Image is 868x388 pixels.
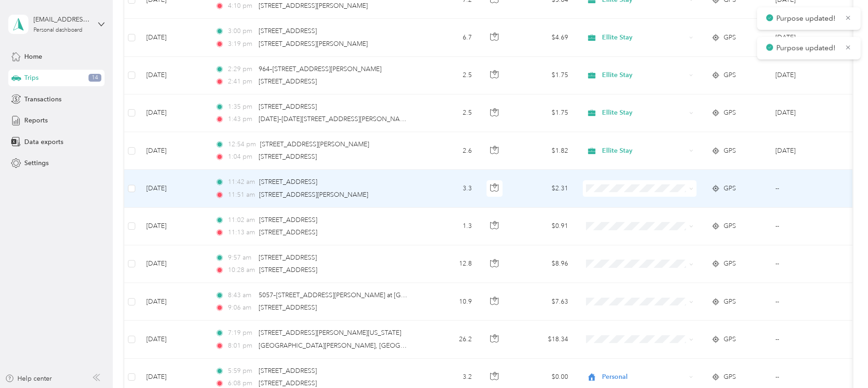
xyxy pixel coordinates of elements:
span: GPS [724,334,736,344]
td: -- [768,208,851,245]
span: [STREET_ADDRESS] [259,103,317,111]
span: 2:29 pm [228,64,254,74]
span: 7:19 pm [228,328,254,338]
td: [DATE] [139,245,208,283]
td: [DATE] [139,170,208,207]
td: 2.6 [419,132,479,170]
span: [STREET_ADDRESS] [259,27,317,35]
button: Help center [5,374,52,383]
td: -- [768,170,851,207]
span: 9:06 am [228,303,254,313]
span: GPS [724,183,736,194]
span: GPS [724,146,736,156]
span: 3:00 pm [228,26,254,36]
div: Personal dashboard [33,28,83,33]
td: $7.63 [511,283,575,321]
span: GPS [724,372,736,382]
span: [STREET_ADDRESS][PERSON_NAME] [259,191,368,199]
span: [STREET_ADDRESS] [259,367,317,375]
td: Aug 2025 [768,94,851,132]
span: [STREET_ADDRESS] [259,153,317,161]
p: Purpose updated! [776,13,838,24]
iframe: Everlance-gr Chat Button Frame [817,337,868,388]
td: $1.75 [511,94,575,132]
span: 12:54 pm [228,139,256,150]
td: 12.8 [419,245,479,283]
span: [STREET_ADDRESS] [259,254,317,261]
span: 8:43 am [228,290,254,300]
span: 11:13 am [228,227,255,238]
td: -- [768,283,851,321]
span: GPS [724,33,736,43]
td: $4.69 [511,19,575,56]
span: [GEOGRAPHIC_DATA][PERSON_NAME], [GEOGRAPHIC_DATA], [GEOGRAPHIC_DATA], [US_STATE], 34787, [GEOGRAP... [259,342,644,349]
span: 9:57 am [228,253,254,263]
td: $18.34 [511,321,575,358]
span: 1:43 pm [228,114,254,124]
span: 10:28 am [228,265,255,275]
span: Settings [24,158,49,168]
span: [DATE]–[DATE][STREET_ADDRESS][PERSON_NAME] [259,115,411,123]
td: -- [768,245,851,283]
span: 11:51 am [228,190,255,200]
span: 14 [88,74,101,82]
span: [STREET_ADDRESS] [259,228,317,236]
td: [DATE] [139,57,208,94]
td: $0.91 [511,208,575,245]
td: $1.75 [511,57,575,94]
span: Ellite Stay [602,146,686,156]
span: 1:35 pm [228,102,254,112]
td: [DATE] [139,132,208,170]
span: GPS [724,221,736,231]
span: Reports [24,116,48,125]
span: [STREET_ADDRESS] [259,304,317,311]
td: [DATE] [139,321,208,358]
span: Personal [602,372,686,382]
span: 8:01 pm [228,341,254,351]
span: GPS [724,108,736,118]
td: $8.96 [511,245,575,283]
span: GPS [724,259,736,269]
td: 10.9 [419,283,479,321]
td: -- [768,321,851,358]
span: 964–[STREET_ADDRESS][PERSON_NAME] [259,65,381,73]
td: 26.2 [419,321,479,358]
td: 3.3 [419,170,479,207]
td: Aug 2025 [768,57,851,94]
span: [STREET_ADDRESS][PERSON_NAME] [260,140,369,148]
td: [DATE] [139,208,208,245]
span: [STREET_ADDRESS] [259,266,317,274]
span: 1:04 pm [228,152,254,162]
td: Aug 2025 [768,132,851,170]
span: 3:19 pm [228,39,254,49]
span: 11:02 am [228,215,255,225]
span: GPS [724,297,736,307]
span: Trips [24,73,39,83]
td: [DATE] [139,94,208,132]
span: [STREET_ADDRESS] [259,216,317,224]
td: $2.31 [511,170,575,207]
span: [STREET_ADDRESS] [259,178,317,186]
td: [DATE] [139,283,208,321]
span: Data exports [24,137,63,147]
span: [STREET_ADDRESS][PERSON_NAME] [259,40,368,48]
td: [DATE] [139,19,208,56]
div: [EMAIL_ADDRESS][DOMAIN_NAME] [33,15,91,24]
span: Ellite Stay [602,108,686,118]
td: 2.5 [419,57,479,94]
span: Transactions [24,94,61,104]
span: Ellite Stay [602,33,686,43]
td: 6.7 [419,19,479,56]
span: Ellite Stay [602,70,686,80]
span: [STREET_ADDRESS][PERSON_NAME] [259,2,368,10]
span: 5057–[STREET_ADDRESS][PERSON_NAME] at [GEOGRAPHIC_DATA], [GEOGRAPHIC_DATA], [GEOGRAPHIC_DATA] [259,291,599,299]
span: GPS [724,70,736,80]
span: Home [24,52,42,61]
span: [STREET_ADDRESS] [259,78,317,85]
p: Purpose updated! [776,43,838,54]
span: 11:42 am [228,177,255,187]
span: 2:41 pm [228,77,254,87]
span: [STREET_ADDRESS][PERSON_NAME][US_STATE] [259,329,401,337]
td: 2.5 [419,94,479,132]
